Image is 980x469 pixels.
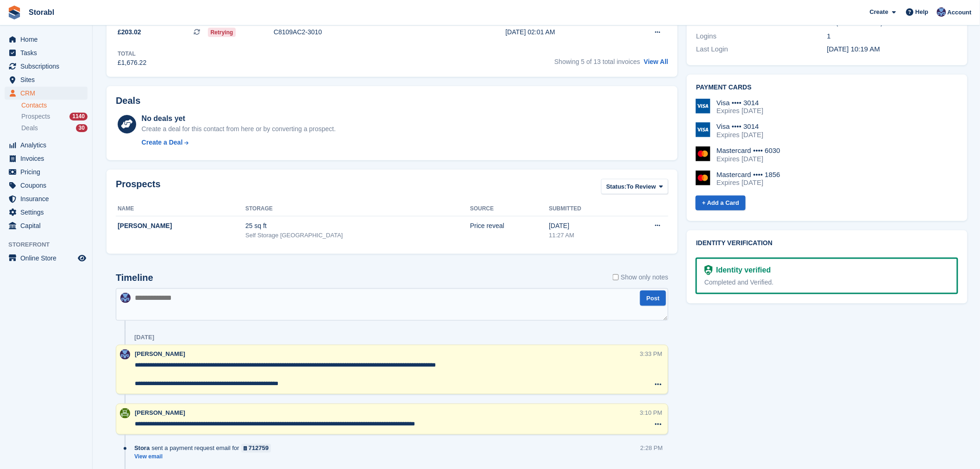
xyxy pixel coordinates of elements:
[716,155,780,163] div: Expires [DATE]
[5,60,88,73] a: menu
[142,138,183,147] div: Create a Deal
[118,27,141,37] span: £203.02
[696,240,958,247] h2: Identity verification
[716,146,780,155] div: Mastercard •••• 6030
[5,73,88,86] a: menu
[116,179,161,196] h2: Prospects
[5,206,88,219] a: menu
[21,123,88,133] a: Deals 30
[696,122,710,137] img: Visa Logo
[613,273,619,282] input: Show only notes
[5,252,88,265] a: menu
[120,408,130,418] img: Shurrelle Harrington
[241,444,271,453] a: 712759
[704,278,949,287] div: Completed and Verified.
[20,139,76,152] span: Analytics
[76,253,88,264] a: Preview store
[134,444,150,453] span: Stora
[640,349,662,358] div: 3:33 PM
[208,28,236,37] span: Retrying
[20,87,76,100] span: CRM
[135,409,185,416] span: [PERSON_NAME]
[142,113,336,124] div: No deals yet
[640,291,666,306] button: Post
[20,60,76,73] span: Subscriptions
[641,444,663,453] div: 2:28 PM
[696,44,827,55] div: Last Login
[20,192,76,205] span: Insurance
[5,179,88,192] a: menu
[120,293,131,303] img: Tegan Ewart
[20,165,76,178] span: Pricing
[20,206,76,219] span: Settings
[870,7,888,17] span: Create
[554,58,640,65] span: Showing 5 of 13 total invoices
[21,112,88,121] a: Prospects 1140
[25,5,58,20] a: Storabl
[20,252,76,265] span: Online Store
[696,146,710,161] img: Mastercard Logo
[640,408,662,417] div: 3:10 PM
[118,58,146,68] div: £1,676.22
[5,87,88,100] a: menu
[704,265,712,275] img: Identity Verification Ready
[470,202,549,216] th: Source
[5,33,88,46] a: menu
[134,334,154,341] div: [DATE]
[827,45,880,53] time: 2025-03-24 10:19:00 UTC
[118,50,146,58] div: Total
[20,46,76,59] span: Tasks
[142,124,336,134] div: Create a deal for this contact from here or by converting a prospect.
[549,231,623,240] div: 11:27 AM
[937,7,946,17] img: Tegan Ewart
[8,240,92,249] span: Storefront
[716,99,763,107] div: Visa •••• 3014
[116,273,153,283] h2: Timeline
[7,6,21,19] img: stora-icon-8386f47178a22dfd0bd8f6a31ec36ba5ce8667c1dd55bd0f319d3a0aa187defe.svg
[470,221,549,231] div: Price reveal
[120,349,130,360] img: Tegan Ewart
[627,182,656,191] span: To Review
[601,179,668,194] button: Status: To Review
[613,273,668,282] label: Show only notes
[5,165,88,178] a: menu
[696,99,710,114] img: Visa Logo
[549,221,623,231] div: [DATE]
[5,46,88,59] a: menu
[21,124,38,133] span: Deals
[69,113,88,120] div: 1140
[20,219,76,232] span: Capital
[696,31,827,42] div: Logins
[116,95,140,106] h2: Deals
[5,152,88,165] a: menu
[20,179,76,192] span: Coupons
[274,27,388,37] div: C8109AC2-3010
[549,202,623,216] th: Submitted
[20,33,76,46] span: Home
[506,27,623,37] div: [DATE] 02:01 AM
[134,453,276,461] a: View email
[245,231,470,240] div: Self Storage [GEOGRAPHIC_DATA]
[716,131,763,139] div: Expires [DATE]
[135,350,185,357] span: [PERSON_NAME]
[827,31,958,42] div: 1
[696,171,710,185] img: Mastercard Logo
[948,8,972,17] span: Account
[916,7,929,17] span: Help
[245,202,470,216] th: Storage
[249,444,269,453] div: 712759
[716,178,780,187] div: Expires [DATE]
[716,122,763,131] div: Visa •••• 3014
[716,107,763,115] div: Expires [DATE]
[5,192,88,205] a: menu
[696,84,958,91] h2: Payment cards
[5,139,88,152] a: menu
[21,101,88,110] a: Contacts
[606,182,627,191] span: Status:
[21,112,50,121] span: Prospects
[142,138,336,147] a: Create a Deal
[76,124,88,132] div: 30
[118,221,245,231] div: [PERSON_NAME]
[134,444,276,453] div: sent a payment request email for
[5,219,88,232] a: menu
